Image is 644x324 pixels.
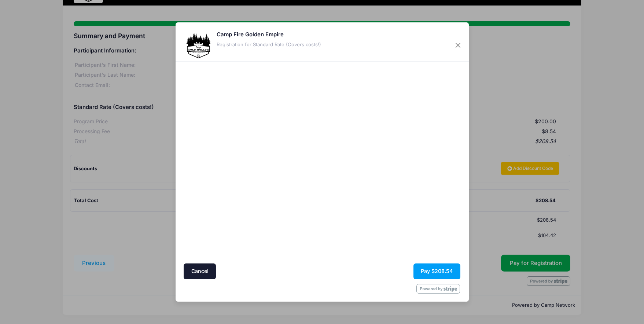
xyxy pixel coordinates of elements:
button: Pay $208.54 [413,263,460,279]
h5: Camp Fire Golden Empire [217,30,321,39]
iframe: Secure payment input frame [324,63,462,226]
iframe: Google autocomplete suggestions dropdown list [182,145,320,146]
button: Close [451,39,464,52]
div: Registration for Standard Rate (Covers costs!) [217,41,321,48]
button: Cancel [184,263,216,279]
iframe: Secure address input frame [182,63,320,261]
